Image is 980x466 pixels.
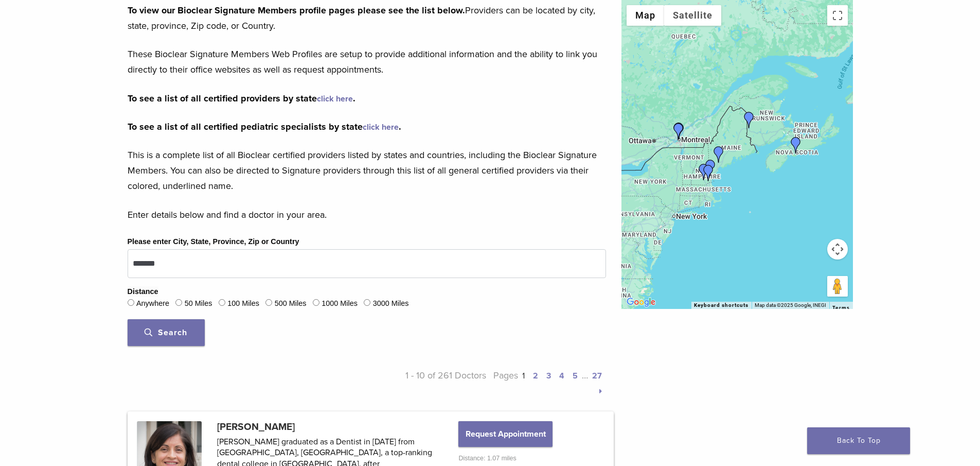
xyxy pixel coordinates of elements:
label: 50 Miles [185,298,212,309]
p: Enter details below and find a doctor in your area. [128,207,606,222]
span: Search [145,327,187,338]
label: 1000 Miles [322,298,358,309]
label: 100 Miles [227,298,259,309]
label: Please enter City, State, Province, Zip or Country [128,236,299,248]
button: Show satellite imagery [664,5,721,26]
img: Google [624,296,658,309]
div: Dr. Vera Matshkalyan [700,165,717,181]
label: 500 Miles [275,298,307,309]
div: Dr. Atima Kamra [788,137,804,153]
a: 27 [592,371,602,381]
p: Pages [486,368,606,399]
div: Dr. Ian Roberts [702,160,719,176]
button: Toggle fullscreen view [827,5,848,26]
a: Terms (opens in new tab) [832,305,850,311]
div: Dr. Katy Yacovitch [670,123,687,139]
label: Anywhere [136,298,169,309]
div: Dr. Taras Konanec [671,123,687,140]
p: These Bioclear Signature Members Web Profiles are setup to provide additional information and the... [128,46,606,77]
a: 5 [573,371,578,381]
strong: To see a list of all certified pediatric specialists by state . [128,121,401,132]
div: Dr. Connie Tse-Wallerstein [670,123,687,140]
a: 4 [559,371,564,381]
a: 1 [522,371,525,381]
button: Show street map [627,5,664,26]
button: Search [128,319,205,346]
a: Back To Top [807,427,910,454]
div: Dr. Richa Bhalla [741,112,757,128]
p: This is a complete list of all Bioclear certified providers listed by states and countries, inclu... [128,147,606,194]
p: Providers can be located by city, state, province, Zip code, or Country. [128,3,606,33]
button: Keyboard shortcuts [694,302,749,309]
button: Request Appointment [458,421,552,447]
strong: To see a list of all certified providers by state . [128,93,355,104]
div: Dr. Marie-France Roux [671,123,687,139]
a: click here [317,94,353,104]
div: Dr. David Yue [696,164,712,180]
a: 3 [546,371,551,381]
div: Dr. Peter Drews [710,146,727,163]
span: … [582,370,588,381]
button: Map camera controls [827,239,848,260]
a: 2 [533,371,538,381]
span: Map data ©2025 Google, INEGI [755,302,826,308]
p: 1 - 10 of 261 Doctors [367,368,487,399]
legend: Distance [128,286,158,298]
strong: To view our Bioclear Signature Members profile pages please see the list below. [128,5,465,16]
button: Drag Pegman onto the map to open Street View [827,276,848,297]
a: click here [363,122,399,132]
a: Open this area in Google Maps (opens a new window) [624,296,658,309]
label: 3000 Miles [373,298,409,309]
